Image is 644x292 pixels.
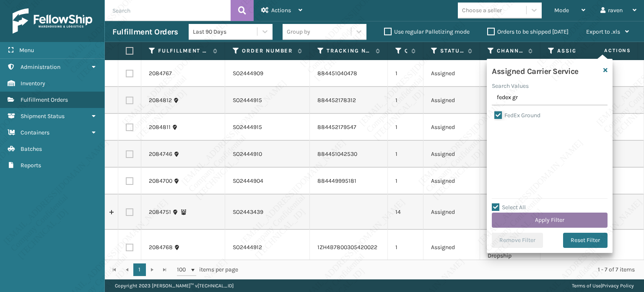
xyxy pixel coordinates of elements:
td: SO2444910 [225,141,310,168]
td: NEFMNE [US_STATE] Furniture Mart [480,195,540,230]
span: Fulfillment Orders [21,96,68,103]
td: SO2444904 [225,168,310,195]
a: 884451042530 [317,150,357,158]
button: Apply Filter [492,213,608,228]
img: logo [13,8,92,34]
div: | [572,279,634,292]
span: Mode [554,7,569,14]
a: 2084768 [149,243,173,252]
span: Containers [21,129,49,136]
a: 1 [133,263,146,276]
td: SO2444915 [225,87,310,114]
button: Reset Filter [563,233,608,248]
td: HODEGA Home [DOMAIN_NAME] [480,114,540,141]
h3: Fulfillment Orders [112,27,178,37]
a: 2084812 [149,96,172,105]
span: items per page [177,263,238,276]
a: Privacy Policy [602,283,634,289]
label: Assigned Carrier Service [557,47,604,55]
a: 884449995181 [317,177,356,184]
label: Fulfillment Order Id [158,47,209,55]
td: Assigned [423,195,480,230]
span: Shipment Status [21,113,65,120]
span: 100 [177,266,190,274]
a: 884452178312 [317,97,356,104]
button: Remove Filter [492,233,543,248]
td: 1 [388,141,423,168]
span: Administration [21,63,60,71]
td: Assigned [423,230,480,265]
label: FedEx Ground [494,112,540,119]
td: CSNSMA Wayfair [480,168,540,195]
td: Assigned [423,141,480,168]
a: 2084746 [149,150,172,158]
span: Reports [21,162,41,169]
td: Assigned [423,168,480,195]
a: 884451040478 [317,70,357,77]
td: 14 [388,195,423,230]
label: Tracking Number [327,47,371,55]
label: Channel [497,47,524,55]
span: Actions [578,44,636,58]
div: Last 90 Days [193,27,258,36]
label: Status [440,47,464,55]
label: Orders to be shipped [DATE] [487,28,569,35]
a: 884452179547 [317,124,356,131]
td: Wayfair-B2B Wayfair [480,60,540,87]
td: SO2444909 [225,60,310,87]
td: 1 [388,230,423,265]
a: Terms of Use [572,283,601,289]
div: Choose a seller [462,6,502,15]
td: AMAZOWA-DS [DOMAIN_NAME] Dropship [480,230,540,265]
div: Group by [287,27,310,36]
span: Actions [271,7,291,14]
a: 2084700 [149,177,172,185]
label: Quantity [405,47,407,55]
p: Copyright 2023 [PERSON_NAME]™ v [TECHNICAL_ID] [115,279,234,292]
td: 1 [388,60,423,87]
td: 1 [388,168,423,195]
span: Menu [19,47,34,54]
a: 2084767 [149,69,172,78]
td: SO2444915 [225,114,310,141]
label: Search Values [492,82,529,90]
td: SO2444912 [225,230,310,265]
td: Assigned [423,60,480,87]
span: Batches [21,145,42,153]
span: Inventory [21,80,45,87]
div: 1 - 7 of 7 items [250,266,635,274]
a: 1ZH4B7800305420022 [317,244,377,251]
td: 1 [388,87,423,114]
td: SO2443439 [225,195,310,230]
td: Assigned [423,114,480,141]
span: Export to .xls [586,28,620,35]
label: Select All [492,204,526,211]
h4: Assigned Carrier Service [492,64,579,76]
td: HODEGA Home [DOMAIN_NAME] [480,87,540,114]
label: Order Number [242,47,293,55]
a: 2084811 [149,123,171,132]
td: HODEGA Home [DOMAIN_NAME] [480,141,540,168]
label: Use regular Palletizing mode [384,28,470,35]
a: 2084751 [149,208,171,216]
td: 1 [388,114,423,141]
td: Assigned [423,87,480,114]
